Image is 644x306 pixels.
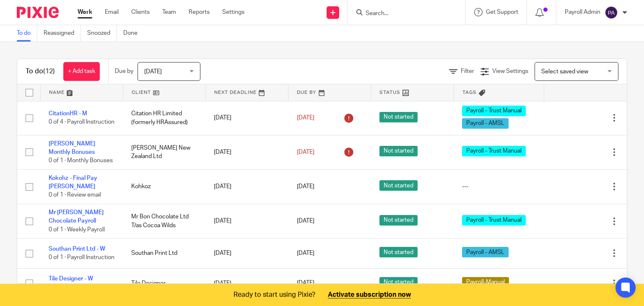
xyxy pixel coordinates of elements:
td: [DATE] [205,135,288,169]
a: To do [17,25,37,41]
a: Kokohz - Final Pay [PERSON_NAME] [49,175,97,189]
span: [DATE] [144,69,162,75]
span: Not started [379,247,418,257]
a: Work [78,8,92,16]
span: Filter [461,68,474,74]
a: Mr [PERSON_NAME] Chocolate Payroll [49,210,104,224]
p: Due by [115,67,133,75]
a: Tile Designer - W [49,276,93,282]
span: 0 of 1 · Review email [49,192,101,198]
h1: To do [26,67,55,76]
span: Not started [379,146,418,156]
span: 0 of 4 · Payroll Instruction [49,119,114,125]
span: Tags [462,90,477,95]
span: (12) [43,68,55,75]
td: [DATE] [205,101,288,135]
span: Payroll - Trust Manual [462,215,526,226]
span: Not started [379,277,418,288]
td: Southan Print Ltd [123,239,205,268]
span: Get Support [486,9,518,15]
a: Settings [222,8,244,16]
td: Kohkoz [123,169,205,204]
td: Mr Bon Chocolate Ltd T/as Cocoa Wilds [123,204,205,238]
a: Southan Print Ltd - W [49,246,105,252]
span: 0 of 1 · Payroll Instruction [49,254,114,260]
a: Reassigned [44,25,81,41]
a: [PERSON_NAME] Monthly Bonuses [49,141,95,155]
span: View Settings [492,68,528,74]
span: Not started [379,112,418,122]
img: svg%3E [605,6,618,19]
span: 0 of 1 · Monthly Bonuses [49,158,113,163]
td: Citation HR Limited (formerly HRAssured) [123,101,205,135]
span: Payroll - AMSL [462,247,509,257]
td: Tile Designer [123,268,205,298]
span: [DATE] [297,149,314,155]
a: Snoozed [87,25,117,41]
span: Not started [379,180,418,191]
span: [DATE] [297,218,314,224]
img: Pixie [17,7,59,18]
input: Search [365,10,440,18]
span: [DATE] [297,184,314,189]
td: [DATE] [205,204,288,238]
td: [DATE] [205,169,288,204]
a: + Add task [63,62,100,81]
td: [DATE] [205,268,288,298]
a: Email [105,8,119,16]
span: 0 of 1 · Weekly Payroll [49,227,105,233]
p: Payroll Admin [565,8,600,16]
td: [DATE] [205,239,288,268]
a: Done [123,25,144,41]
td: [PERSON_NAME] New Zealand Ltd [123,135,205,169]
span: [DATE] [297,280,314,286]
a: CitationHR - M [49,111,87,117]
a: Team [162,8,176,16]
span: Payroll - AMSL [462,118,509,129]
span: Not started [379,215,418,226]
span: Payroll-Manual [462,277,509,288]
span: [DATE] [297,115,314,121]
span: Select saved view [541,69,588,75]
div: --- [462,182,536,191]
a: Clients [131,8,150,16]
span: Payroll - Trust Manual [462,106,526,116]
a: Reports [189,8,210,16]
span: [DATE] [297,250,314,256]
span: Payroll - Trust Manual [462,146,526,156]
